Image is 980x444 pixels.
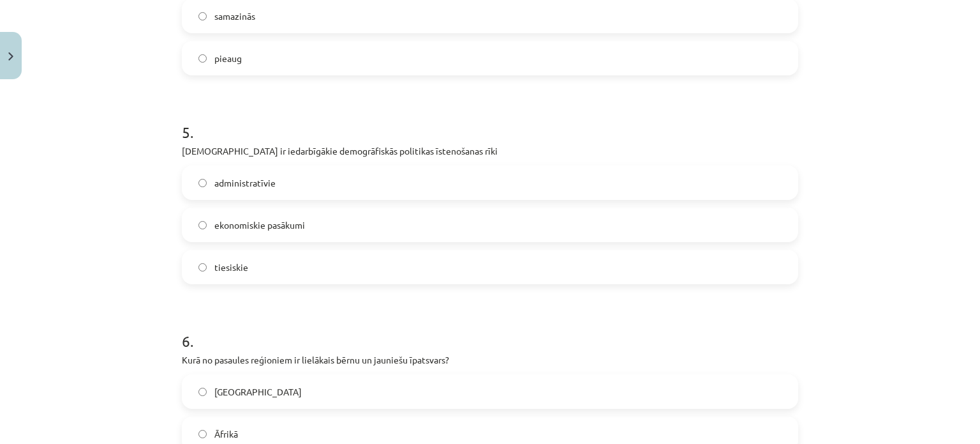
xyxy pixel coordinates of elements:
[214,10,255,23] span: samazinās
[214,52,242,65] span: pieaug
[182,353,798,367] p: Kurā no pasaules reģioniem ir lielākais bērnu un jauniešu īpatsvars?
[214,385,302,399] span: [GEOGRAPHIC_DATA]
[198,221,207,229] input: ekonomiskie pasākumi
[198,54,207,63] input: pieaug
[214,176,276,190] span: administratīvie
[214,261,248,274] span: tiesiskie
[214,218,305,232] span: ekonomiskie pasākumi
[198,430,207,438] input: Āfrikā
[8,52,13,61] img: icon-close-lesson-0947bae3869378f0d4975bcd49f059093ad1ed9edebbc8119c70593378902aed.svg
[182,144,798,158] p: [DEMOGRAPHIC_DATA] ir iedarbīgākie demogrāfiskās politikas īstenošanas rīki
[198,179,207,187] input: administratīvie
[182,310,798,349] h1: 6 .
[198,12,207,20] input: samazinās
[198,263,207,272] input: tiesiskie
[182,101,798,141] h1: 5 .
[198,388,207,396] input: [GEOGRAPHIC_DATA]
[214,427,238,441] span: Āfrikā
